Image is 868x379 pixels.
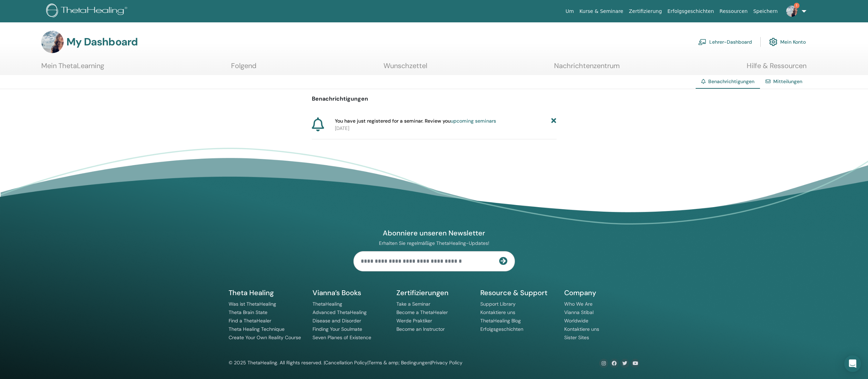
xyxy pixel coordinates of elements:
a: Zertifizierung [626,5,665,18]
h5: Vianna’s Books [313,288,388,297]
h5: Theta Healing [229,288,304,297]
a: Cancellation Policy [325,359,367,366]
div: © 2025 ThetaHealing. All Rights reserved. | | | [229,359,462,367]
a: Theta Brain State [229,309,267,315]
a: Erfolgsgeschichten [665,5,717,18]
p: [DATE] [335,125,557,132]
a: Find a ThetaHealer [229,318,271,324]
a: upcoming seminars [451,118,496,124]
a: Who We Are [564,301,593,307]
a: Vianna Stibal [564,309,594,315]
a: Finding Your Soulmate [313,326,362,332]
a: Wunschzettel [383,61,427,75]
a: Become a ThetaHealer [396,309,448,315]
p: Erhalten Sie regelmäßige ThetaHealing-Updates! [353,240,515,246]
a: ThetaHealing [313,301,342,307]
img: cog.svg [769,36,777,48]
a: Speichern [751,5,781,18]
a: Mein Konto [769,34,806,50]
a: Lehrer-Dashboard [698,34,752,50]
p: Benachrichtigungen [312,95,557,103]
a: Mitteilungen [773,78,802,85]
a: Become an Instructor [396,326,445,332]
h5: Company [564,288,640,297]
a: Nachrichtenzentrum [554,61,620,75]
h3: My Dashboard [66,36,138,48]
a: Worldwide [564,318,588,324]
a: Support Library [480,301,516,307]
a: Advanced ThetaHealing [313,309,367,315]
a: Ressourcen [717,5,750,18]
a: Kurse & Seminare [577,5,626,18]
a: Terms & amp; Bedingungen [368,359,430,366]
span: You have just registered for a seminar. Review you [335,117,496,125]
img: logo.png [46,3,130,19]
a: Kontaktiere uns [564,326,599,332]
a: Werde Praktiker [396,318,432,324]
a: Sister Sites [564,334,589,341]
a: Hilfe & Ressourcen [747,61,806,75]
a: Privacy Policy [431,359,462,366]
span: 1 [794,3,799,8]
a: Mein ThetaLearning [41,61,104,75]
img: default.jpg [41,31,64,53]
a: Take a Seminar [396,301,430,307]
a: Was ist ThetaHealing [229,301,276,307]
a: Folgend [231,61,257,75]
img: chalkboard-teacher.svg [698,39,706,45]
span: Benachrichtigungen [708,78,754,85]
a: Um [563,5,577,18]
img: default.jpg [786,6,797,17]
a: Kontaktiere uns [480,309,515,315]
h4: Abonniere unseren Newsletter [353,228,515,238]
a: Disease and Disorder [313,318,361,324]
div: Open Intercom Messenger [844,355,861,372]
a: Seven Planes of Existence [313,334,371,341]
h5: Resource & Support [480,288,556,297]
h5: Zertifizierungen [396,288,472,297]
a: Theta Healing Technique [229,326,285,332]
a: Create Your Own Reality Course [229,334,301,341]
a: Erfolgsgeschichten [480,326,523,332]
a: ThetaHealing Blog [480,318,521,324]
